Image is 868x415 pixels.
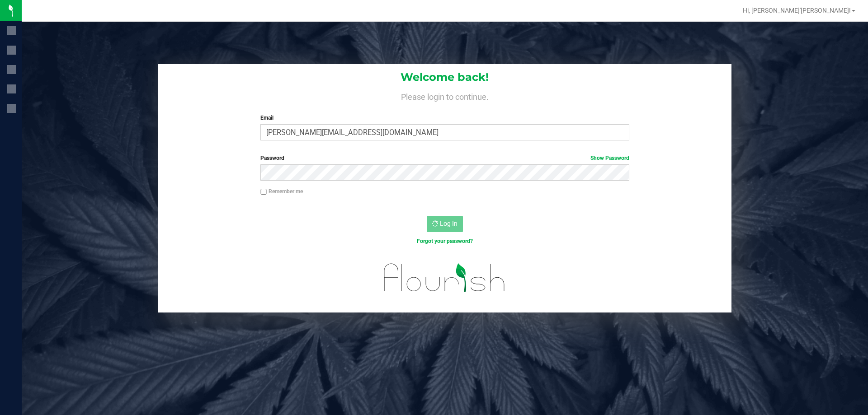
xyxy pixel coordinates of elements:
[417,238,473,244] a: Forgot your password?
[260,189,267,195] input: Remember me
[260,187,303,196] label: Remember me
[158,90,731,101] h4: Please login to continue.
[260,155,284,161] span: Password
[590,155,629,161] a: Show Password
[427,216,463,232] button: Log In
[440,220,458,227] span: Log In
[743,7,851,14] span: Hi, [PERSON_NAME]'[PERSON_NAME]!
[260,114,629,122] label: Email
[158,71,731,83] h1: Welcome back!
[373,255,516,301] img: flourish_logo.svg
